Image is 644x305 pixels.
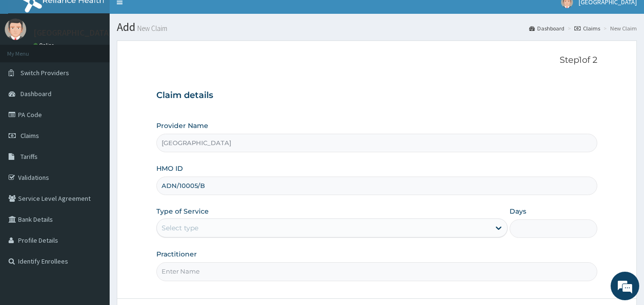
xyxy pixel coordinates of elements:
label: Type of Service [156,207,209,216]
small: New Claim [135,25,167,32]
span: Switch Providers [20,69,69,77]
p: [GEOGRAPHIC_DATA] [33,29,112,37]
label: Days [510,207,526,216]
textarea: Type your message and hit 'Enter' [5,204,182,237]
span: Claims [20,131,39,140]
a: Online [33,42,56,49]
li: New Claim [601,24,637,32]
span: Dashboard [20,89,51,98]
div: Chat with us now [50,53,160,66]
label: HMO ID [156,164,183,173]
span: Tariffs [20,152,38,161]
div: Minimize live chat window [156,5,179,28]
p: Step 1 of 2 [156,55,598,66]
a: Dashboard [529,24,564,32]
img: d_794563401_company_1708531726252_794563401 [18,48,39,71]
label: Provider Name [156,121,208,130]
div: Select type [162,223,198,233]
a: Claims [574,24,600,32]
input: Enter HMO ID [156,177,598,195]
span: We're online! [55,92,132,188]
input: Enter Name [156,262,598,281]
label: Practitioner [156,249,197,259]
img: User Image [5,19,26,40]
h3: Claim details [156,90,598,101]
h1: Add [117,21,637,33]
